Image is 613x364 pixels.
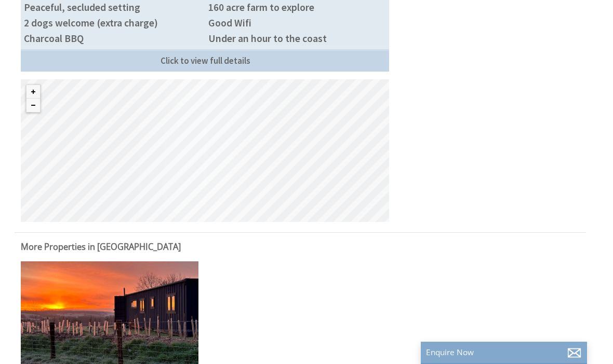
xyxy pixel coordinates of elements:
canvas: Map [21,79,389,222]
li: Charcoal BBQ [21,31,205,46]
li: 2 dogs welcome (extra charge) [21,15,205,31]
p: Enquire Now [426,347,582,358]
li: Under an hour to the coast [205,31,390,46]
a: More Properties in [GEOGRAPHIC_DATA] [21,241,181,253]
li: Good Wifi [205,15,390,31]
button: Zoom out [26,99,40,112]
button: Zoom in [26,85,40,99]
a: Click to view full details [21,49,389,72]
